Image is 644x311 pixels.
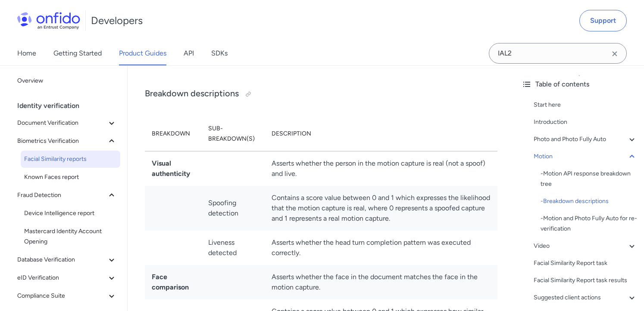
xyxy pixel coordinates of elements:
div: Identity verification [17,97,124,114]
a: -Motion and Photo Fully Auto for re-verification [541,213,637,234]
a: Device Intelligence report [21,205,120,222]
button: Database Verification [14,251,120,268]
div: - Motion API response breakdown tree [541,169,637,189]
span: Device Intelligence report [24,208,117,219]
a: Suggested client actions [534,293,637,303]
span: Mastercard Identity Account Opening [24,226,117,247]
div: - Breakdown descriptions [541,196,637,206]
a: Mastercard Identity Account Opening [21,223,120,250]
span: eID Verification [17,273,106,283]
input: Onfido search input field [489,43,627,64]
button: Document Verification [14,114,120,132]
span: Overview [17,76,117,86]
th: Description [265,117,497,151]
a: -Breakdown descriptions [541,196,637,206]
th: Sub-breakdown(s) [201,117,265,151]
span: Known Faces report [24,172,117,182]
button: eID Verification [14,269,120,286]
div: Table of contents [522,79,637,89]
th: Breakdown [145,117,201,151]
span: Facial Similarity reports [24,154,117,164]
img: Onfido Logo [17,12,80,29]
span: Database Verification [17,255,106,265]
a: Facial Similarity Report task [534,258,637,268]
h1: Developers [91,14,143,28]
a: Known Faces report [21,169,120,186]
button: Biometrics Verification [14,132,120,150]
h3: Breakdown descriptions [145,87,497,101]
a: Start here [534,100,637,110]
td: Asserts whether the face in the document matches the face in the motion capture. [265,265,497,299]
strong: Face comparison [152,273,189,291]
td: Liveness detected [201,231,265,265]
button: Compliance Suite [14,287,120,305]
a: API [184,41,194,65]
span: Document Verification [17,118,106,128]
a: SDKs [211,41,228,65]
button: Fraud Detection [14,187,120,204]
a: Motion [534,151,637,162]
a: Facial Similarity reports [21,151,120,168]
a: Overview [14,72,120,89]
a: Video [534,241,637,251]
td: Asserts whether the head turn completion pattern was executed correctly. [265,231,497,265]
td: Spoofing detection [201,186,265,231]
td: Contains a score value between 0 and 1 which expresses the likelihood that the motion capture is ... [265,186,497,231]
a: Support [579,10,627,31]
div: - Motion and Photo Fully Auto for re-verification [541,213,637,234]
td: Asserts whether the person in the motion capture is real (not a spoof) and live. [265,151,497,186]
span: Biometrics Verification [17,136,106,146]
span: Fraud Detection [17,190,106,200]
a: Introduction [534,117,637,127]
a: Photo and Photo Fully Auto [534,134,637,145]
svg: Clear search field button [610,49,620,59]
a: Getting Started [53,41,102,65]
a: Product Guides [119,41,166,65]
strong: Visual authenticity [152,159,190,178]
a: Home [17,41,36,65]
span: Compliance Suite [17,291,106,301]
a: Facial Similarity Report task results [534,275,637,286]
a: -Motion API response breakdown tree [541,169,637,189]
